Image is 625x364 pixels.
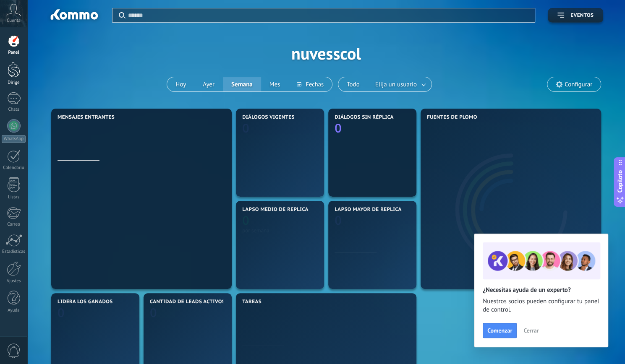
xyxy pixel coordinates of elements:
font: Calendario [3,165,24,171]
font: WhatsApp [4,136,24,142]
button: Mes [261,77,289,91]
span: Configurar [565,81,592,88]
button: Hoy [167,77,194,91]
span: Comenzar [487,328,512,333]
text: 0 [242,120,249,136]
button: Cerrar [520,324,542,337]
text: 0 [335,212,342,229]
font: Cantidad de leads activos [150,299,225,305]
font: por semana [242,227,269,234]
font: Ajustes [7,278,21,284]
span: Nuestros socios pueden configurar tu panel de control. [483,297,599,314]
button: Eventos [548,8,603,23]
font: Diálogos vigentes [242,114,295,120]
h2: ¿Necesitas ayuda de un experto? [483,286,599,294]
span: Elija un usuario [374,79,418,90]
button: Ayer [194,77,223,91]
font: Dirige [8,80,19,86]
font: Lapso medio de réplica [242,206,309,213]
text: 0 [150,304,157,321]
font: Correo [7,221,20,227]
font: Diálogos sin réplica [335,114,394,120]
span: Cerrar [523,328,539,333]
span: Eventos [570,13,594,18]
button: Comenzar [483,323,517,338]
button: Todo [338,77,368,91]
button: Elija un usuario [368,77,431,91]
font: Cuenta [7,18,21,23]
font: Lapso mayor de réplica [335,206,401,213]
font: Mensajes entrantes [58,114,115,120]
font: Fuentes de plomo [427,114,477,120]
font: Panel [8,49,19,55]
text: 0 [58,304,65,321]
font: Ayuda [8,307,19,313]
text: 0 [335,120,342,136]
font: Estadísticas [2,249,25,255]
button: Fechas [288,77,332,91]
font: Chats [8,107,19,112]
button: Semana [223,77,261,91]
font: Tareas [242,299,262,305]
font: Lidera los ganados [58,299,113,305]
font: Listas [8,194,19,200]
text: 0 [242,212,249,229]
font: Copiloto [616,170,624,193]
